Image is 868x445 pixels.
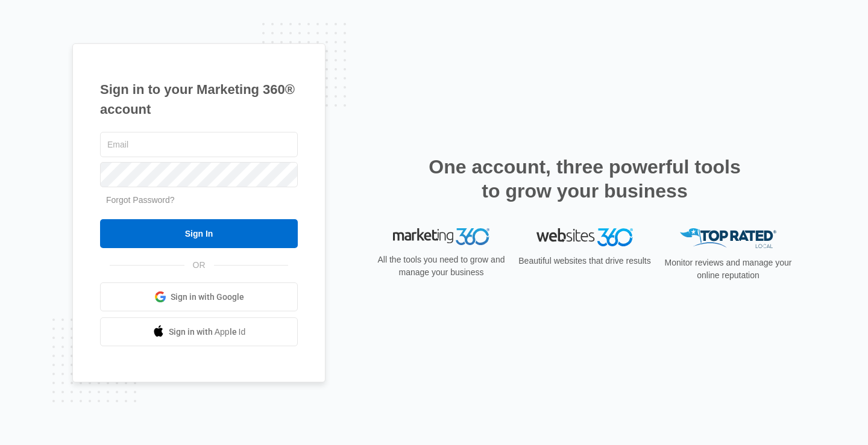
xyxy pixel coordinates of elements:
[100,79,298,119] h1: Sign in to your Marketing 360® account
[680,228,776,248] img: Top Rated Local
[106,195,175,205] a: Forgot Password?
[374,254,509,279] p: All the tools you need to grow and manage your business
[100,282,298,311] a: Sign in with Google
[100,219,298,248] input: Sign In
[171,291,244,303] span: Sign in with Google
[169,326,246,338] span: Sign in with Apple Id
[425,155,744,203] h2: One account, three powerful tools to grow your business
[100,132,298,157] input: Email
[100,317,298,346] a: Sign in with Apple Id
[517,255,652,267] p: Beautiful websites that drive results
[536,228,633,246] img: Websites 360
[184,259,214,272] span: OR
[661,257,796,282] p: Monitor reviews and manage your online reputation
[393,228,489,245] img: Marketing 360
